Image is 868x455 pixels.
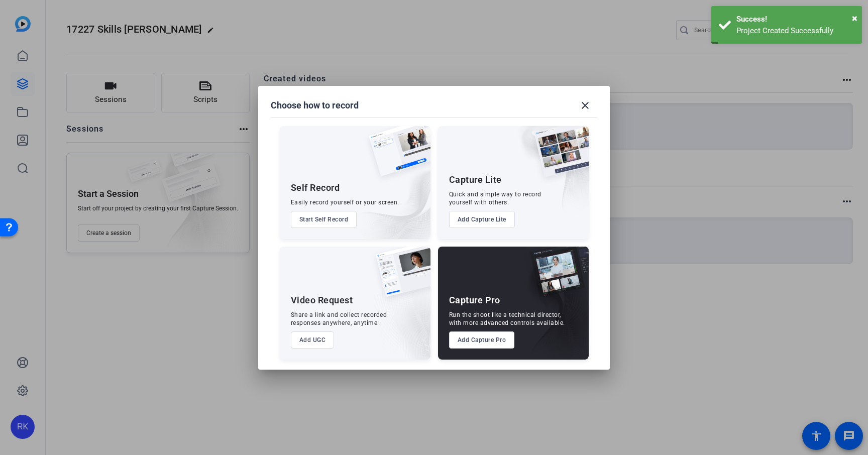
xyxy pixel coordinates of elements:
div: Video Request [291,294,353,306]
div: Project Created Successfully [736,25,854,37]
img: ugc-content.png [368,247,430,307]
img: self-record.png [361,126,430,186]
button: Close [852,11,857,26]
button: Add UGC [291,331,335,349]
h1: Choose how to record [271,99,359,111]
div: Self Record [291,182,340,194]
mat-icon: close [579,99,591,111]
button: Add Capture Lite [449,211,515,228]
img: capture-lite.png [526,126,589,187]
div: Capture Pro [449,294,500,306]
img: embarkstudio-capture-lite.png [499,126,589,226]
img: embarkstudio-self-record.png [343,148,430,239]
span: × [852,12,857,24]
img: embarkstudio-capture-pro.png [514,259,589,360]
div: Run the shoot like a technical director, with more advanced controls available. [449,311,565,327]
div: Easily record yourself or your screen. [291,198,399,206]
button: Start Self Record [291,211,357,228]
img: embarkstudio-ugc-content.png [372,278,430,360]
button: Add Capture Pro [449,331,515,349]
div: Share a link and collect recorded responses anywhere, anytime. [291,311,387,327]
img: capture-pro.png [522,247,589,308]
div: Capture Lite [449,174,502,186]
div: Success! [736,14,854,25]
div: Quick and simple way to record yourself with others. [449,190,541,206]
